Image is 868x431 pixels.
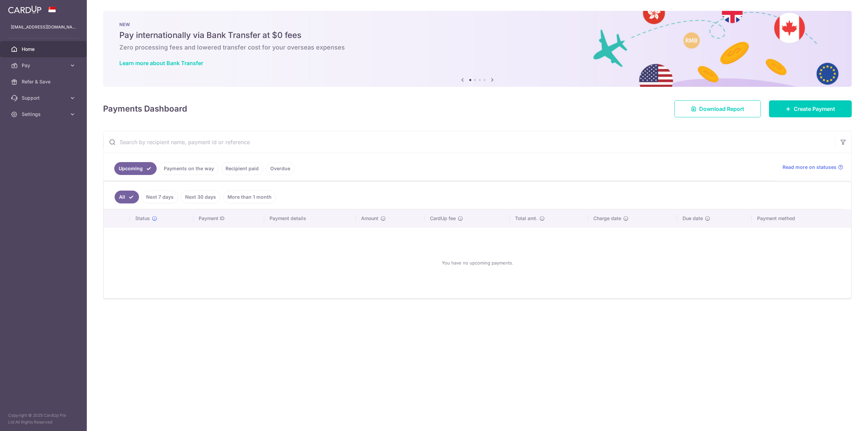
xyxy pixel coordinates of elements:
span: Total amt. [515,215,537,222]
th: Payment method [752,210,851,227]
span: Charge date [593,215,621,222]
p: NEW [119,22,835,27]
img: Bank transfer banner [103,11,852,87]
a: Create Payment [769,100,852,117]
a: Next 30 days [181,191,220,203]
span: Create Payment [794,105,835,113]
a: Payments on the way [159,162,218,175]
span: Amount [361,215,378,222]
a: All [115,191,139,203]
span: Download Report [699,105,744,113]
img: CardUp [8,5,41,14]
th: Payment details [264,210,356,227]
span: Read more on statuses [783,164,836,171]
a: Recipient paid [221,162,263,175]
span: Pay [22,62,66,69]
a: Learn more about Bank Transfer [119,60,203,66]
a: Overdue [266,162,295,175]
span: Due date [683,215,703,222]
div: You have no upcoming payments. [112,233,843,293]
p: [EMAIL_ADDRESS][DOMAIN_NAME] [11,24,76,31]
a: Read more on statuses [783,164,843,171]
span: Settings [22,111,66,118]
a: Upcoming [114,162,157,175]
a: Download Report [674,100,761,117]
a: Next 7 days [142,191,178,203]
h5: Pay internationally via Bank Transfer at $0 fees [119,30,835,41]
th: Payment ID [193,210,264,227]
h6: Zero processing fees and lowered transfer cost for your overseas expenses [119,43,835,52]
span: Support [22,95,66,101]
input: Search by recipient name, payment id or reference [103,131,835,153]
span: CardUp fee [430,215,456,222]
span: Status [135,215,150,222]
span: Home [22,46,66,53]
h4: Payments Dashboard [103,103,187,115]
a: More than 1 month [223,191,276,203]
span: Refer & Save [22,78,66,85]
